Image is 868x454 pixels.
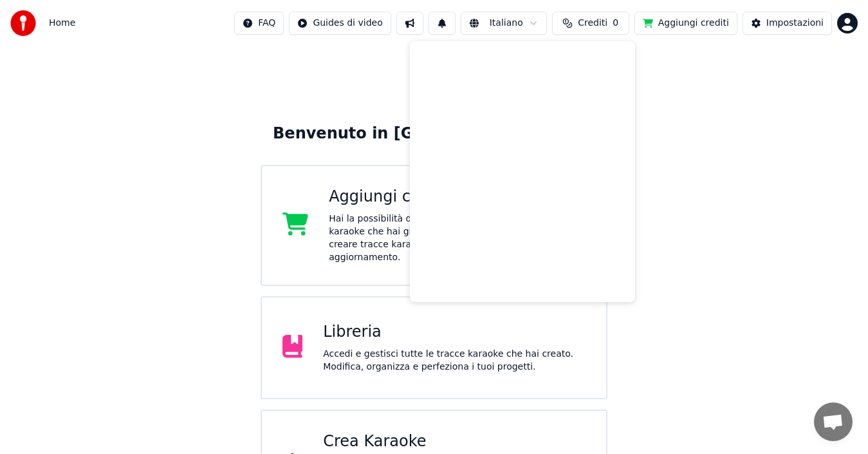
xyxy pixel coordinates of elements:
button: Guides di video [289,12,391,35]
div: Aggiungi crediti [329,187,586,207]
img: youka [10,10,36,36]
div: Impostazioni [766,17,824,30]
div: Libreria [323,322,586,343]
nav: breadcrumb [49,17,75,30]
div: Crea Karaoke [323,431,586,452]
div: Benvenuto in [GEOGRAPHIC_DATA] [273,124,595,144]
span: Home [49,17,75,30]
div: Hai la possibilità di ascoltare o scaricare le tracce karaoke che hai già generato. Tuttavia, se ... [329,213,586,264]
div: Aprire la chat [814,402,853,441]
button: Crediti0 [552,12,629,35]
button: Impostazioni [743,12,832,35]
button: Aggiungi crediti [634,12,737,35]
button: FAQ [234,12,284,35]
span: 0 [613,17,618,30]
div: Accedi e gestisci tutte le tracce karaoke che hai creato. Modifica, organizza e perfeziona i tuoi... [323,348,586,374]
span: Crediti [578,17,607,30]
